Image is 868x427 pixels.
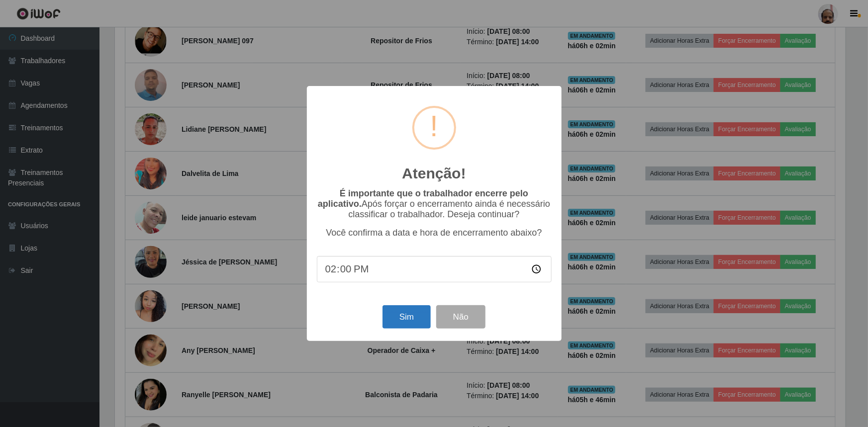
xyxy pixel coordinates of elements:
b: É importante que o trabalhador encerre pelo aplicativo. [318,188,528,209]
p: Após forçar o encerramento ainda é necessário classificar o trabalhador. Deseja continuar? [317,188,552,220]
p: Você confirma a data e hora de encerramento abaixo? [317,228,552,238]
button: Sim [383,305,431,329]
h2: Atenção! [402,165,466,182]
button: Não [436,305,485,329]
